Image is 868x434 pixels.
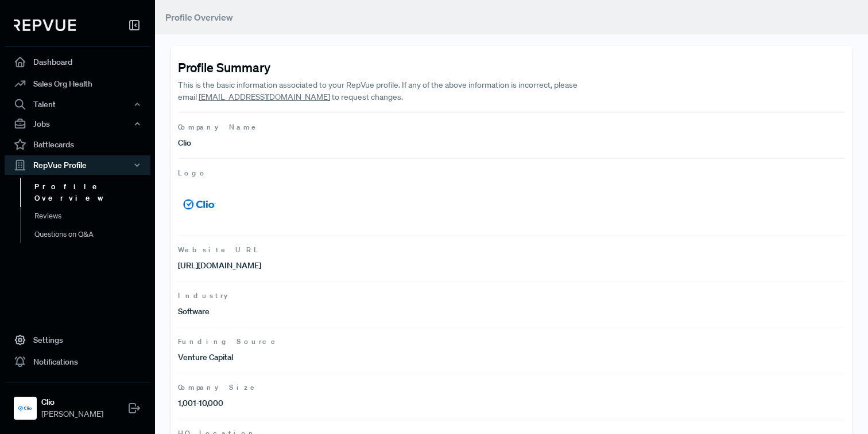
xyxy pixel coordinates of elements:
p: Clio [178,137,511,149]
a: ClioClio[PERSON_NAME] [5,382,150,425]
span: Company Size [178,382,845,393]
a: [EMAIL_ADDRESS][DOMAIN_NAME] [199,92,330,102]
span: Funding Source [178,337,845,347]
span: [PERSON_NAME] [41,408,103,420]
button: Jobs [5,114,150,134]
p: 1,001-10,000 [178,397,511,409]
button: RepVue Profile [5,155,150,175]
a: Dashboard [5,51,150,73]
img: Clio [16,399,34,417]
a: Profile Overview [20,178,166,207]
a: Reviews [20,207,166,225]
a: Battlecards [5,134,150,155]
p: Venture Capital [178,351,511,363]
span: Company Name [178,122,845,132]
span: Website URL [178,245,845,255]
img: Logo [178,183,221,226]
a: Sales Org Health [5,73,150,95]
p: Software [178,306,511,318]
a: Questions on Q&A [20,225,166,244]
span: Industry [178,291,845,301]
p: This is the basic information associated to your RepVue profile. If any of the above information ... [178,79,578,103]
span: Profile Overview [165,11,233,23]
img: RepVue [14,19,76,31]
strong: Clio [41,396,103,408]
a: Settings [5,329,150,351]
h4: Profile Summary [178,60,845,75]
span: Logo [178,168,845,178]
button: Talent [5,95,150,114]
a: Notifications [5,351,150,373]
p: [URL][DOMAIN_NAME] [178,260,511,272]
